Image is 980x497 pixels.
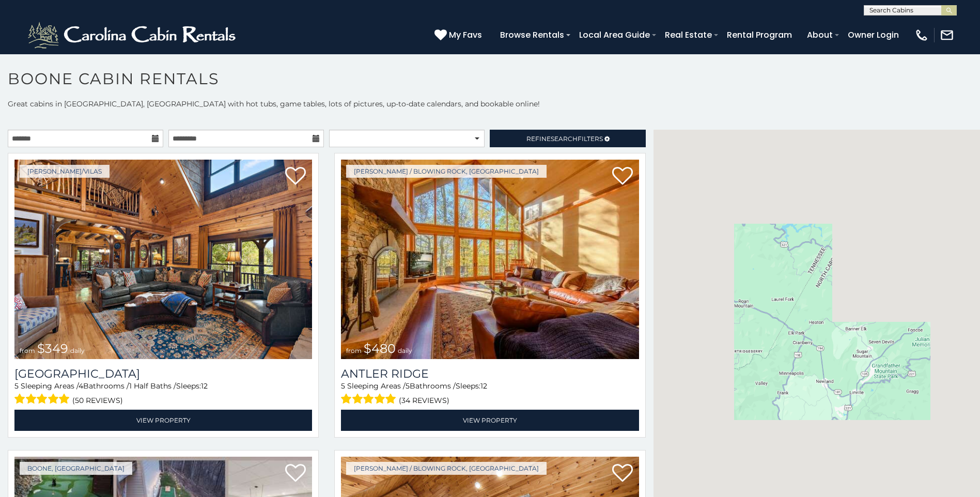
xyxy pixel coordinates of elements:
span: 5 [341,381,345,391]
a: [PERSON_NAME] / Blowing Rock, [GEOGRAPHIC_DATA] [346,165,547,178]
span: 5 [14,381,19,391]
a: from $480 daily [341,160,639,359]
span: daily [398,347,412,354]
span: from [346,347,362,354]
a: Add to favorites [612,463,633,485]
a: About [802,26,838,44]
span: (50 reviews) [72,394,123,407]
span: Search [551,135,578,143]
span: Refine Filters [526,135,603,143]
div: Sleeping Areas / Bathrooms / Sleeps: [341,381,639,407]
span: $349 [37,341,68,356]
a: from $349 daily [14,160,312,359]
span: (34 reviews) [399,394,449,407]
a: Local Area Guide [574,26,655,44]
a: View Property [14,410,312,431]
a: Add to favorites [612,166,633,188]
h3: Diamond Creek Lodge [14,367,312,381]
a: Add to favorites [285,166,306,188]
span: daily [70,347,85,354]
span: $480 [364,341,396,356]
span: 5 [406,381,410,391]
a: Real Estate [660,26,717,44]
span: 12 [480,381,487,391]
span: from [20,347,35,354]
div: Sleeping Areas / Bathrooms / Sleeps: [14,381,312,407]
a: Boone, [GEOGRAPHIC_DATA] [20,462,132,475]
a: Antler Ridge [341,367,639,381]
span: My Favs [449,28,482,41]
span: 12 [201,381,208,391]
a: My Favs [434,28,485,42]
img: White-1-2.png [26,20,240,51]
img: phone-regular-white.png [914,28,929,42]
img: 1714397585_thumbnail.jpeg [341,160,639,359]
a: View Property [341,410,639,431]
img: 1714398500_thumbnail.jpeg [14,160,312,359]
a: Owner Login [843,26,904,44]
span: 4 [79,381,83,391]
a: RefineSearchFilters [490,130,645,147]
span: 1 Half Baths / [129,381,176,391]
a: [GEOGRAPHIC_DATA] [14,367,312,381]
a: Rental Program [722,26,797,44]
a: Add to favorites [285,463,306,485]
a: [PERSON_NAME] / Blowing Rock, [GEOGRAPHIC_DATA] [346,462,547,475]
a: [PERSON_NAME]/Vilas [20,165,110,178]
img: mail-regular-white.png [940,28,954,42]
a: Browse Rentals [495,26,569,44]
